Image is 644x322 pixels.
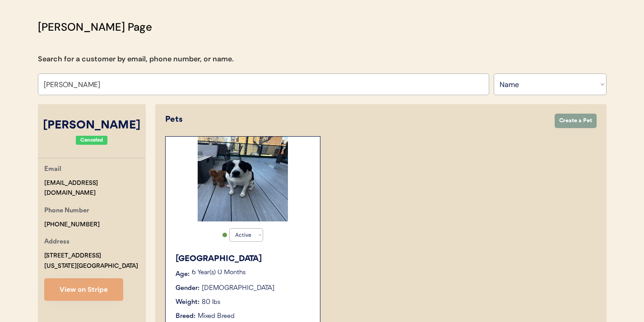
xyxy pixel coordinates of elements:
div: [PERSON_NAME] [38,117,146,134]
button: View on Stripe [44,278,123,301]
img: IMG_1810.jpeg [198,137,288,221]
div: Phone Number [44,206,89,217]
div: [PHONE_NUMBER] [44,220,100,230]
div: Gender: [176,284,199,293]
div: Weight: [176,298,199,307]
div: [EMAIL_ADDRESS][DOMAIN_NAME] [44,178,146,199]
div: Search for a customer by email, phone number, or name. [38,54,234,64]
button: Create a Pet [555,114,597,128]
div: [PERSON_NAME] Page [38,19,152,35]
div: Email [44,164,61,175]
div: [GEOGRAPHIC_DATA] [176,253,311,265]
div: [DEMOGRAPHIC_DATA] [202,284,274,293]
div: Mixed Breed [198,312,235,321]
div: Pets [165,114,546,126]
div: 80 lbs [202,298,220,307]
div: Age: [176,270,190,279]
div: Breed: [176,312,195,321]
input: Search by name [38,74,489,95]
div: Address [44,237,69,248]
div: [STREET_ADDRESS] [US_STATE][GEOGRAPHIC_DATA] [44,251,138,271]
p: 6 Year(s) 0 Months [192,270,311,276]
